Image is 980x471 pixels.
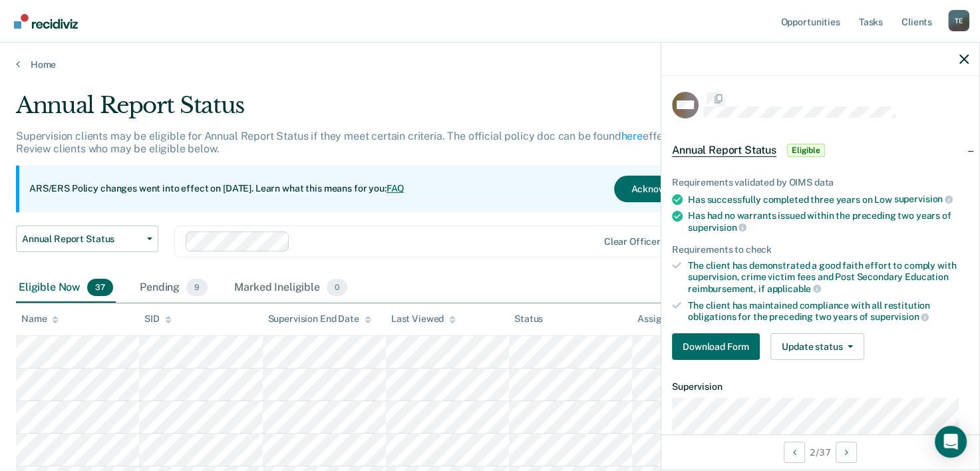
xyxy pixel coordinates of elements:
div: Annual Report StatusEligible [661,129,979,172]
div: 2 / 37 [661,434,979,470]
div: Pending [137,273,210,303]
div: Annual Report Status [16,92,751,130]
span: supervision [688,222,746,233]
dt: Supervision [672,381,969,392]
button: Update status [770,333,864,360]
span: applicable [767,283,821,294]
span: 9 [186,279,208,296]
button: Acknowledge & Close [614,176,740,202]
p: ARS/ERS Policy changes went into effect on [DATE]. Learn what this means for you: [29,182,405,196]
span: supervision [870,311,929,322]
div: Assigned to [637,313,700,325]
button: Next Opportunity [836,442,857,463]
span: supervision [894,194,953,204]
span: Annual Report Status [672,144,776,157]
div: Has successfully completed three years on Low [688,194,969,206]
div: The client has demonstrated a good faith effort to comply with supervision, crime victim fees and... [688,260,969,294]
span: Annual Report Status [22,234,142,245]
div: Clear officers [604,236,665,247]
button: Previous Opportunity [784,442,805,463]
a: here [621,130,643,142]
div: Has had no warrants issued within the preceding two years of [688,210,969,233]
div: Open Intercom Messenger [935,426,967,458]
div: Requirements validated by OIMS data [672,177,969,188]
div: Name [21,313,59,325]
div: Supervision End Date [268,313,371,325]
div: T E [948,10,969,31]
img: Recidiviz [14,14,78,29]
div: Last Viewed [391,313,456,325]
a: FAQ [387,183,405,194]
a: Navigate to form link [672,333,765,360]
div: SID [144,313,172,325]
button: Download Form [672,333,760,360]
span: Eligible [787,144,825,157]
div: The client has maintained compliance with all restitution obligations for the preceding two years of [688,300,969,323]
p: Supervision clients may be eligible for Annual Report Status if they meet certain criteria. The o... [16,130,724,155]
div: Marked Ineligible [232,273,350,303]
div: Requirements to check [672,244,969,255]
button: Profile dropdown button [948,10,969,31]
div: Eligible Now [16,273,116,303]
span: 0 [327,279,347,296]
a: Home [16,59,964,71]
div: Status [514,313,543,325]
span: 37 [87,279,113,296]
